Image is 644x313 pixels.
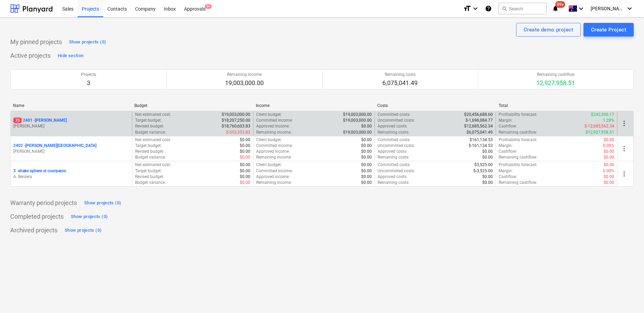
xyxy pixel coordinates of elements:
p: Committed income : [256,143,293,149]
p: Revised budget : [135,123,164,129]
p: Committed costs : [378,162,410,168]
p: $242,396.17 [591,112,614,118]
div: Create Project [591,25,626,34]
span: 35 [13,118,22,123]
p: $0.00 [604,137,614,143]
p: $0.00 [240,149,250,154]
button: Show projects (0) [67,37,108,47]
p: Approved income : [256,149,290,154]
p: $0.00 [240,154,250,160]
p: $0.00 [604,174,614,180]
p: $0.00 [361,162,372,168]
p: $0.00 [240,168,250,174]
p: Warranty period projects [10,199,77,207]
p: Remaining income : [256,130,292,135]
p: $20,456,688.60 [464,112,493,118]
p: Approved costs : [378,123,407,129]
p: $0.00 [240,162,250,168]
div: 3 -shake sphere st coorparooA. Berdera [13,168,129,180]
p: $-1,696,084.77 [465,118,493,123]
p: Remaining income : [256,180,292,186]
p: 3 - shake sphere st coorparoo [13,168,66,174]
span: [PERSON_NAME] [591,6,625,11]
p: $0.00 [361,123,372,129]
p: $0.00 [482,174,493,180]
p: Profitability forecast : [499,162,537,168]
p: $0.00 [482,154,493,160]
p: Completed projects [10,213,64,221]
div: Name [13,103,129,108]
iframe: Chat Widget [610,280,644,313]
p: Committed income : [256,118,293,123]
p: $161,134.53 [470,137,493,143]
p: Client budget : [256,162,282,168]
p: Cashflow : [499,149,517,154]
p: $0.00 [361,143,372,149]
p: A. Berdera [13,174,129,180]
p: $3,525.00 [474,162,493,168]
p: Cashflow : [499,174,517,180]
button: Show projects (0) [63,225,103,236]
p: Remaining costs : [378,180,409,186]
span: more_vert [620,145,628,153]
p: $0.00 [604,154,614,160]
p: $19,003,000.00 [343,118,372,123]
p: $0.00 [361,180,372,186]
div: Show projects (0) [65,227,102,234]
p: Remaining cashflow : [499,130,537,135]
button: Search [499,3,547,14]
p: Profitability forecast : [499,137,537,143]
i: keyboard_arrow_down [577,4,585,13]
p: Uncommitted costs : [378,168,415,174]
p: $0.00 [240,174,250,180]
p: $12,685,562.34 [464,123,493,129]
div: 352401 -[PERSON_NAME][PERSON_NAME] [13,118,129,129]
p: $0.00 [604,149,614,154]
p: Target budget : [135,118,162,123]
p: Margin : [499,118,513,123]
span: 9+ [205,4,212,9]
p: $0.00 [482,180,493,186]
span: more_vert [620,119,628,127]
p: Uncommitted costs : [378,143,415,149]
i: format_size [463,4,471,13]
p: $0.00 [361,137,372,143]
p: Budget variance : [135,180,166,186]
p: Margin : [499,168,513,174]
p: $6,075,041.49 [466,130,493,135]
p: Projects [81,72,96,78]
p: $0.00 [361,168,372,174]
p: Budget variance : [135,130,166,135]
p: $0.00 [240,143,250,149]
span: more_vert [620,170,628,178]
p: Net estimated cost : [135,162,171,168]
div: Costs [377,103,493,108]
p: Active projects [10,52,51,60]
p: $18,760,603.83 [222,123,250,129]
p: Approved costs : [378,174,407,180]
div: Show projects (0) [71,213,108,221]
p: Margin : [499,143,513,149]
button: Show projects (0) [69,211,109,222]
i: Knowledge base [485,4,492,13]
span: 99+ [555,1,565,8]
p: Revised budget : [135,174,164,180]
p: Uncommitted costs : [378,118,415,123]
div: Total [499,103,615,108]
p: Committed income : [256,168,293,174]
p: Client budget : [256,137,282,143]
i: keyboard_arrow_down [626,4,634,13]
p: $18,207,250.00 [222,118,250,123]
p: My pinned projects [10,38,62,46]
p: Remaining cashflow : [499,180,537,186]
p: Remaining cashflow [536,72,575,78]
p: Archived projects [10,226,57,234]
p: $-12,685,562.34 [584,123,614,129]
p: 1.28% [603,118,614,123]
button: Create demo project [516,23,581,37]
p: Approved income : [256,174,290,180]
p: [PERSON_NAME] [13,123,129,129]
p: [PERSON_NAME] [13,149,129,154]
p: Remaining income [225,72,264,78]
p: 0.00% [603,168,614,174]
